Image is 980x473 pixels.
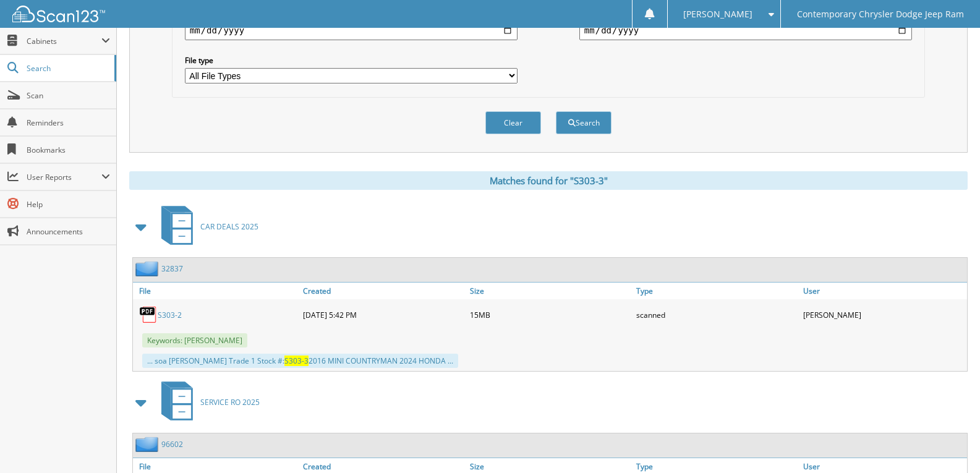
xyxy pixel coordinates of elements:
[142,333,247,347] span: Keywords: [PERSON_NAME]
[200,221,258,232] span: CAR DEALS 2025
[185,20,518,40] input: start
[467,302,634,327] div: 15MB
[139,305,158,324] img: PDF.png
[135,437,161,452] img: folder2.png
[185,55,518,66] label: File type
[200,397,260,407] span: SERVICE RO 2025
[485,111,541,134] button: Clear
[27,172,101,182] span: User Reports
[161,439,183,450] a: 96602
[27,90,110,101] span: Scan
[683,11,752,18] span: [PERSON_NAME]
[800,302,967,327] div: [PERSON_NAME]
[27,199,110,210] span: Help
[27,226,110,237] span: Announcements
[129,171,968,190] div: Matches found for "S303-3"
[27,63,108,74] span: Search
[300,283,467,299] a: Created
[161,263,183,274] a: 32837
[284,356,309,366] span: S303-3
[633,302,800,327] div: scanned
[918,414,980,473] iframe: Chat Widget
[27,36,101,46] span: Cabinets
[154,378,260,427] a: SERVICE RO 2025
[556,111,611,134] button: Search
[133,283,300,299] a: File
[142,354,458,368] div: ... soa [PERSON_NAME] Trade 1 Stock #: 2016 MINI COUNTRYMAN 2024 HONDA ...
[800,283,967,299] a: User
[158,310,182,320] a: S303-2
[27,117,110,128] span: Reminders
[579,20,912,40] input: end
[300,302,467,327] div: [DATE] 5:42 PM
[633,283,800,299] a: Type
[154,202,258,251] a: CAR DEALS 2025
[797,11,964,18] span: Contemporary Chrysler Dodge Jeep Ram
[27,145,110,155] span: Bookmarks
[467,283,634,299] a: Size
[12,6,105,22] img: scan123-logo-white.svg
[135,261,161,276] img: folder2.png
